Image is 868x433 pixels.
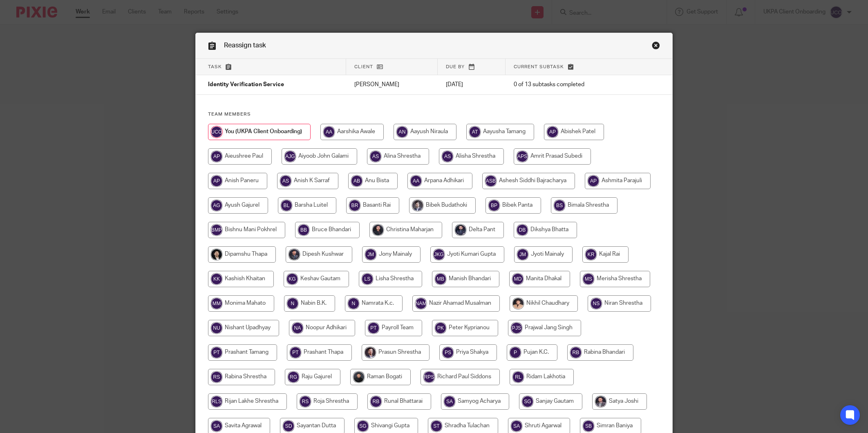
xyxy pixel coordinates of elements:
h4: Team members [208,111,660,118]
span: Identity Verification Service [208,82,284,88]
a: Close this dialog window [652,41,660,52]
span: Current subtask [514,65,564,69]
span: Reassign task [224,42,266,49]
p: [DATE] [446,80,497,89]
span: Client [354,65,373,69]
span: Task [208,65,222,69]
td: 0 of 13 subtasks completed [506,75,635,95]
p: [PERSON_NAME] [354,80,430,89]
span: Due by [446,65,465,69]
